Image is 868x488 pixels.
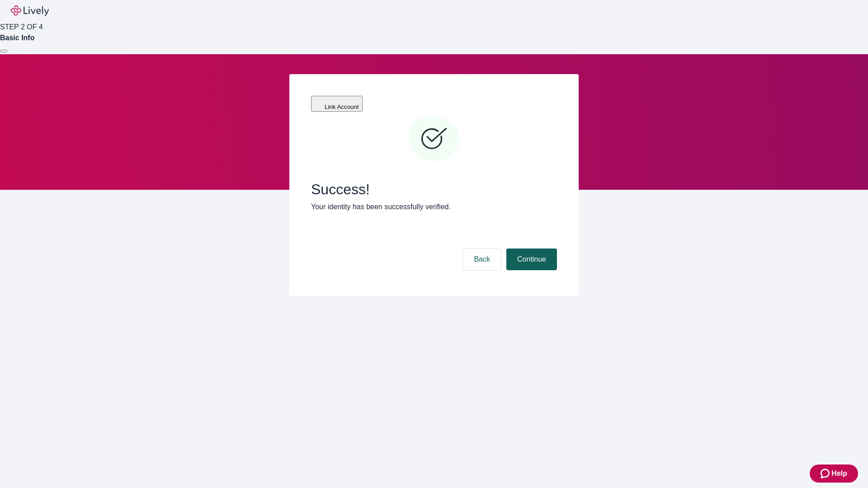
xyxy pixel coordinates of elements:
p: Your identity has been successfully verified. [311,202,557,212]
button: Back [463,249,501,270]
svg: Zendesk support icon [821,468,831,479]
span: Help [831,468,847,479]
span: Success! [311,181,557,198]
button: Zendesk support iconHelp [810,465,858,483]
img: Lively [11,5,49,16]
button: Continue [506,249,557,270]
button: Link Account [311,96,363,112]
svg: Checkmark icon [407,112,461,166]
